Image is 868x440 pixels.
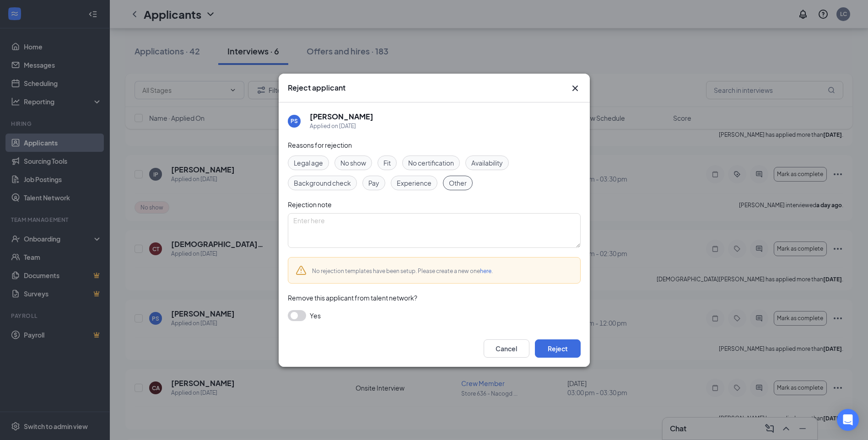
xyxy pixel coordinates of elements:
span: Fit [383,158,391,168]
a: here [480,268,491,274]
span: Background check [294,178,351,188]
h5: [PERSON_NAME] [310,112,373,122]
span: Experience [397,178,431,188]
span: Yes [310,310,321,321]
span: Pay [368,178,379,188]
div: Applied on [DATE] [310,122,373,131]
span: Legal age [294,158,323,168]
span: Rejection note [288,200,332,209]
svg: Cross [570,83,581,94]
div: PS [291,117,298,125]
div: Open Intercom Messenger [837,409,859,431]
h3: Reject applicant [288,83,345,93]
span: No certification [408,158,454,168]
span: Availability [471,158,503,168]
svg: Warning [296,265,307,276]
button: Cancel [484,339,529,358]
span: No rejection templates have been setup. Please create a new one . [312,268,493,274]
span: Reasons for rejection [288,141,352,149]
span: Remove this applicant from talent network? [288,294,417,302]
span: Other [449,178,467,188]
span: No show [340,158,366,168]
button: Reject [535,339,581,358]
button: Close [570,83,581,94]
